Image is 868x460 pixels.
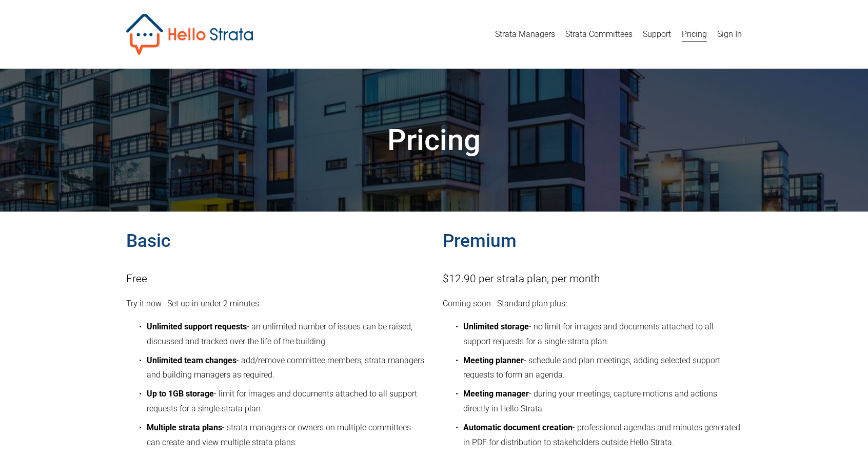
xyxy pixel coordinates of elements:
[463,356,524,365] strong: Meeting planner
[463,322,529,331] strong: Unlimited storage
[126,14,253,55] img: Hello Strata
[643,26,671,43] a: Support
[147,322,247,331] strong: Unlimited support requests
[147,421,425,450] p: - strata managers or owners on multiple committees can create and view multiple strata plans.
[717,26,742,43] a: Sign In
[126,269,425,288] p: Free
[126,122,742,159] h1: Pricing
[463,353,742,383] p: - schedule and plan meetings, adding selected support requests to form an agenda.
[147,389,214,399] strong: Up to 1GB storage
[463,389,529,399] strong: Meeting manager
[147,356,236,365] strong: Unlimited team changes
[147,320,425,349] p: - an unlimited number of issues can be raised, discussed and tracked over the life of the building.
[443,269,742,288] p: $12.90 per strata plan, per month
[565,26,633,43] a: Strata Committees
[463,421,742,450] p: - professional agendas and minutes generated in PDF for distribution to stakeholders outside Hell...
[126,229,425,253] h3: Basic
[443,297,742,311] p: Coming soon. Standard plan plus:
[682,26,707,43] a: Pricing
[147,387,425,416] p: - limit for images and documents attached to all support requests for a single strata plan.
[443,229,742,253] h3: Premium
[463,423,573,432] strong: Automatic document creation
[495,26,555,43] a: Strata Managers
[147,423,222,432] strong: Multiple strata plans
[147,353,425,383] p: - add/remove committee members, strata managers and building managers as required.
[463,387,742,416] p: - during your meetings, capture motions and actions directly in Hello Strata.
[463,320,742,349] p: - no limit for images and documents attached to all support requests for a single strata plan.
[126,297,425,311] p: Try it now. Set up in under 2 minutes.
